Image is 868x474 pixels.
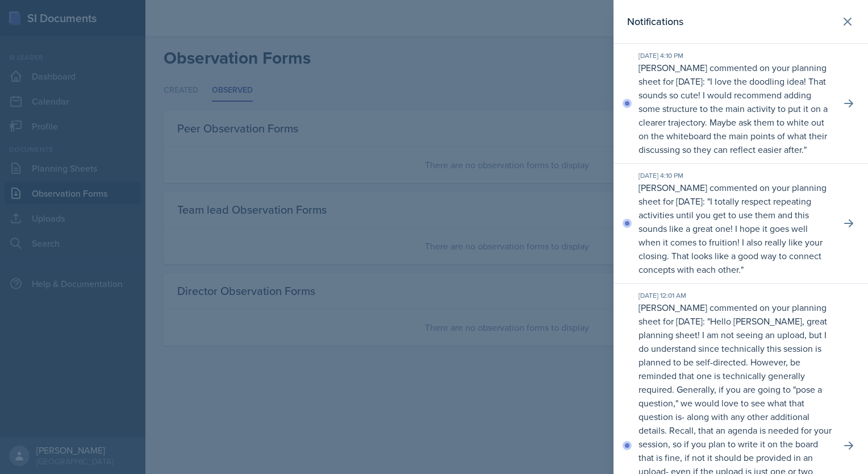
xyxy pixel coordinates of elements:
div: [DATE] 12:01 AM [639,290,832,301]
p: [PERSON_NAME] commented on your planning sheet for [DATE]: " " [639,181,832,276]
div: [DATE] 4:10 PM [639,171,832,181]
p: I totally respect repeating activities until you get to use them and this sounds like a great one... [639,195,823,276]
h2: Notifications [627,14,683,30]
div: [DATE] 4:10 PM [639,51,832,61]
p: I love the doodling idea! That sounds so cute! I would recommend adding some structure to the mai... [639,75,828,156]
p: [PERSON_NAME] commented on your planning sheet for [DATE]: " " [639,61,832,156]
